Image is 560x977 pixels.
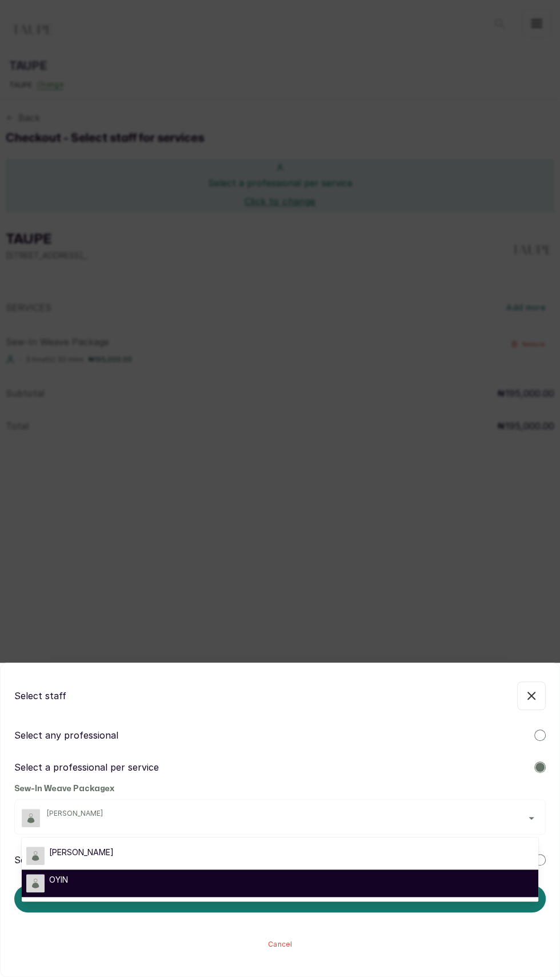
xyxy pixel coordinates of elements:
p: Select professional that can do all services [14,853,205,867]
span: [PERSON_NAME] [49,847,114,858]
button: staff image[PERSON_NAME] [22,809,538,827]
p: Select any professional [14,728,118,742]
button: Continue [14,885,546,912]
img: staff image [22,809,40,827]
img: staff image [26,874,45,892]
img: staff image [26,847,45,865]
p: Select staff [14,689,66,703]
ul: staff image[PERSON_NAME] [22,838,538,902]
span: [PERSON_NAME] [47,809,538,818]
h2: Sew-In Weave Package x [14,783,546,795]
p: Select a professional per service [14,760,159,774]
span: OYIN [49,874,68,886]
button: Cancel [14,931,546,958]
